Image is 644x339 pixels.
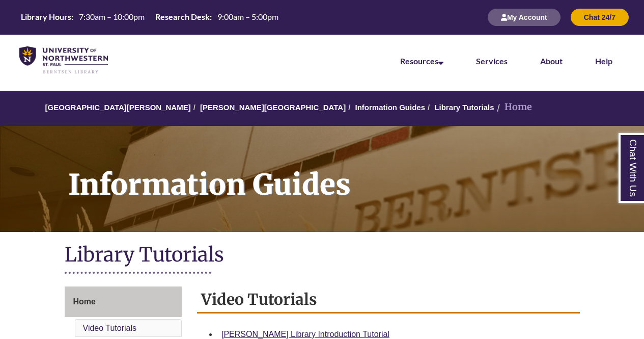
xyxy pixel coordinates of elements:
[571,13,629,21] a: Chat 24/7
[200,103,346,112] a: [PERSON_NAME][GEOGRAPHIC_DATA]
[476,56,508,66] a: Services
[355,103,425,112] a: Information Guides
[571,9,629,26] button: Chat 24/7
[221,330,389,338] a: [PERSON_NAME] Library Introduction Tutorial
[65,242,580,269] h1: Library Tutorials
[488,9,561,26] button: My Account
[83,324,137,332] a: Video Tutorials
[73,297,96,306] span: Home
[45,103,191,112] a: [GEOGRAPHIC_DATA][PERSON_NAME]
[79,12,145,21] span: 7:30am – 10:00pm
[151,11,213,22] th: Research Desk:
[595,56,612,66] a: Help
[488,13,561,21] a: My Account
[434,103,494,112] a: Library Tutorials
[57,126,644,219] h1: Information Guides
[494,100,532,115] li: Home
[17,11,283,23] a: Hours Today
[17,11,75,22] th: Library Hours:
[65,286,182,317] a: Home
[197,286,580,314] h2: Video Tutorials
[400,56,443,66] a: Resources
[17,11,283,22] table: Hours Today
[19,46,108,74] img: UNWSP Library Logo
[217,12,278,21] span: 9:00am – 5:00pm
[540,56,563,66] a: About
